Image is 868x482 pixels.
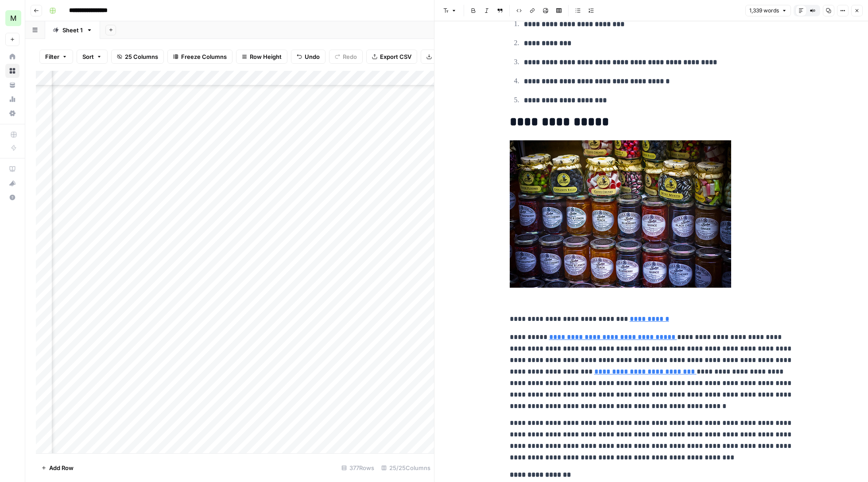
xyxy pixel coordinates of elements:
[250,52,282,61] span: Row Height
[5,64,19,78] a: Browse
[6,177,19,190] div: What's new?
[749,7,779,15] span: 1,339 words
[5,162,19,176] a: AirOps Academy
[167,50,232,64] button: Freeze Columns
[378,461,434,475] div: 25/25 Columns
[39,50,73,64] button: Filter
[125,52,158,61] span: 25 Columns
[236,50,287,64] button: Row Height
[111,50,164,64] button: 25 Columns
[82,52,94,61] span: Sort
[366,50,417,64] button: Export CSV
[329,50,363,64] button: Redo
[380,52,411,61] span: Export CSV
[745,5,791,16] button: 1,339 words
[49,463,74,472] span: Add Row
[5,50,19,64] a: Home
[36,461,79,475] button: Add Row
[291,50,325,64] button: Undo
[5,7,19,29] button: Workspace: Mailjet
[77,50,108,64] button: Sort
[181,52,227,61] span: Freeze Columns
[10,13,16,23] span: M
[5,176,19,190] button: What's new?
[45,21,100,39] a: Sheet 1
[343,52,357,61] span: Redo
[305,52,320,61] span: Undo
[45,52,59,61] span: Filter
[338,461,378,475] div: 377 Rows
[62,26,83,35] div: Sheet 1
[5,92,19,106] a: Usage
[5,106,19,120] a: Settings
[5,190,19,204] button: Help + Support
[5,78,19,92] a: Your Data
